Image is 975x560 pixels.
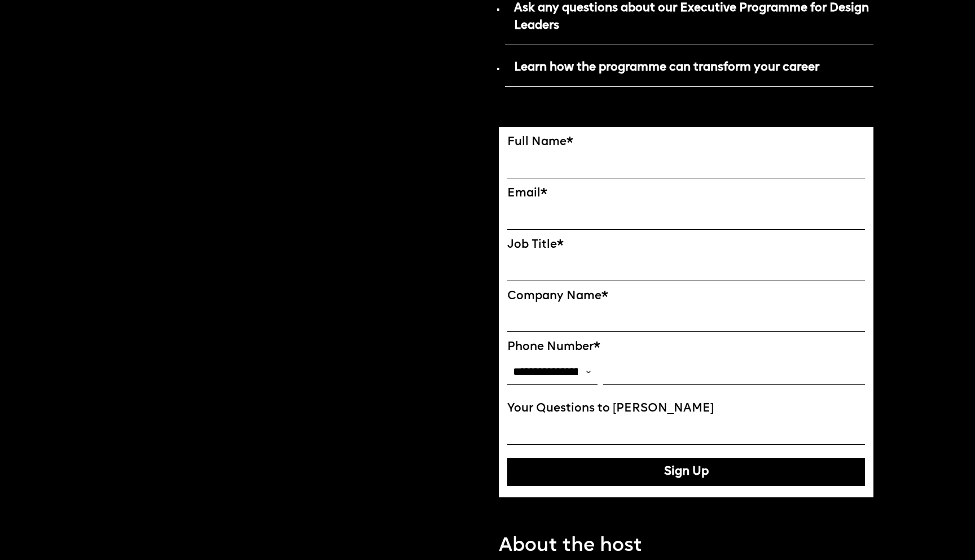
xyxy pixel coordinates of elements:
button: Sign Up [507,458,865,486]
label: Company Name [507,290,865,304]
label: Job Title [507,238,865,252]
label: Your Questions to [PERSON_NAME] [507,402,865,416]
strong: Learn how the programme can transform your career [514,62,819,73]
label: Email [507,187,865,201]
strong: Ask any questions about our Executive Programme for Design Leaders [514,2,869,32]
label: Full Name [507,135,865,150]
label: Phone Number [507,340,865,355]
